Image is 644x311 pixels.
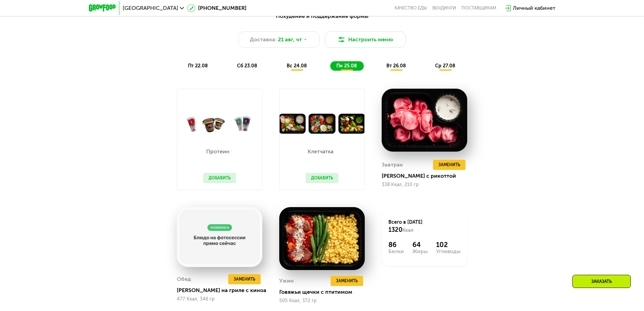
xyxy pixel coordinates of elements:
div: Углеводы [436,249,460,254]
span: пт 22.08 [188,63,208,69]
div: Всего в [DATE] [388,219,460,234]
span: Заменить [438,161,460,168]
div: Завтрак [382,160,403,170]
div: Жиры [412,249,428,254]
div: Белки [388,249,404,254]
div: Личный кабинет [513,4,555,12]
div: Говяжьи щечки с птитимом [279,289,370,295]
button: Настроить меню [325,31,406,48]
div: поставщикам [461,5,496,11]
span: Ккал [402,227,413,233]
span: 21 авг, чт [278,36,302,44]
div: 102 [436,241,460,249]
span: пн 25.08 [336,63,357,69]
button: Добавить [306,173,338,183]
span: сб 23.08 [237,63,257,69]
span: Доставка: [250,36,277,44]
div: Обед [177,274,191,284]
span: Заменить [336,277,358,284]
div: Ужин [279,276,294,286]
div: Похудение и поддержание формы [122,12,522,21]
button: Добавить [203,173,236,183]
a: [PHONE_NUMBER] [187,4,246,12]
button: Заменить [228,274,261,284]
button: Заменить [331,276,363,286]
span: вт 26.08 [386,63,406,69]
p: Протеин [203,149,233,154]
div: 64 [412,241,428,249]
span: [GEOGRAPHIC_DATA] [123,5,178,11]
button: Заменить [433,160,466,170]
span: ср 27.08 [435,63,455,69]
div: [PERSON_NAME] с рикоттой [382,173,473,179]
div: 505 Ккал, 372 гр [279,298,365,304]
div: 86 [388,241,404,249]
div: [PERSON_NAME] на гриле с киноа [177,287,268,294]
a: Качество еды [395,5,427,11]
a: Вендинги [432,5,456,11]
div: 477 Ккал, 346 гр [177,296,262,302]
span: вс 24.08 [287,63,307,69]
span: 1320 [388,226,402,234]
p: Клетчатка [306,149,335,154]
div: Заказать [572,275,631,288]
div: 338 Ккал, 210 гр [382,182,467,187]
span: Заменить [234,276,255,283]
